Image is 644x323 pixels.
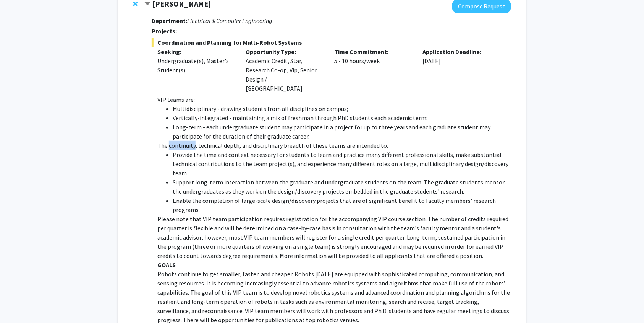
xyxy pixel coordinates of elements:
[157,214,511,260] p: Please note that VIP team participation requires registration for the accompanying VIP course sec...
[173,122,511,141] li: Long-term - each undergraduate student may participate in a project for up to three years and eac...
[152,27,177,35] strong: Projects:
[417,47,505,93] div: [DATE]
[240,47,328,93] div: Academic Credit, Star, Research Co-op, Vip, Senior Design / [GEOGRAPHIC_DATA]
[144,1,150,7] span: Contract Lifeng Zhou Bookmark
[246,47,323,56] p: Opportunity Type:
[328,47,417,93] div: 5 - 10 hours/week
[157,56,235,75] div: Undergraduate(s), Master's Student(s)
[157,95,511,104] p: VIP teams are:
[173,150,511,178] li: Provide the time and context necessary for students to learn and practice many different professi...
[173,104,511,113] li: Multidisciplinary - drawing students from all disciplines on campus;
[157,261,176,269] strong: GOALS
[157,47,235,56] p: Seeking:
[152,38,511,47] span: Coordination and Planning for Multi-Robot Systems
[173,113,511,122] li: Vertically-integrated - maintaining a mix of freshman through PhD students each academic term;
[173,178,511,196] li: Support long-term interaction between the graduate and undergraduate students on the team. The gr...
[422,47,500,56] p: Application Deadline:
[334,47,411,56] p: Time Commitment:
[133,1,138,7] span: Remove Lifeng Zhou from bookmarks
[187,17,272,24] i: Electrical & Computer Engineering
[173,196,511,214] li: Enable the completion of large-scale design/discovery projects that are of significant benefit to...
[152,17,187,24] strong: Department:
[157,141,511,150] p: The continuity, technical depth, and disciplinary breadth of these teams are intended to:
[6,289,32,317] iframe: Chat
